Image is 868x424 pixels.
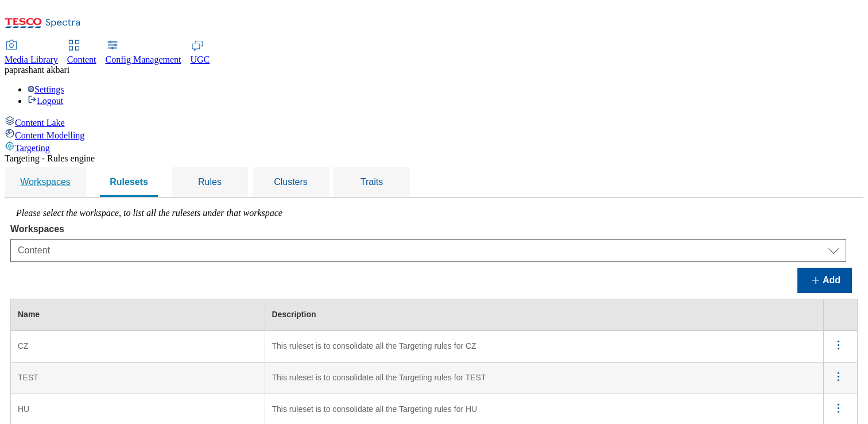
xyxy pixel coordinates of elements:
span: Content Lake [15,118,65,128]
svg: menus [831,338,846,352]
span: UGC [191,55,210,64]
label: Workspaces [10,224,846,234]
td: TEST [11,363,265,394]
a: Targeting [5,141,863,153]
th: Description [265,299,824,331]
span: Traits [361,177,383,187]
span: Targeting [15,143,50,153]
a: UGC [191,41,210,65]
a: Logout [28,96,63,106]
a: Media Library [5,41,58,65]
span: Rules [198,177,222,187]
a: Settings [28,84,64,94]
a: Content [67,41,96,65]
th: Name [11,299,265,331]
td: CZ [11,331,265,363]
label: Please select the workspace, to list all the rulesets under that workspace [16,208,282,218]
span: Clusters [274,177,308,187]
span: Config Management [106,55,181,64]
span: pa [5,65,13,75]
td: This ruleset is to consolidate all the Targeting rules for CZ [265,331,824,363]
a: Content Modelling [5,128,863,141]
span: Content [67,55,96,64]
td: This ruleset is to consolidate all the Targeting rules for TEST [265,363,824,394]
svg: menus [831,369,846,384]
svg: menus [831,401,846,415]
div: Targeting - Rules engine [5,153,863,164]
span: Rulesets [110,177,148,187]
a: Content Lake [5,115,863,128]
button: Add [797,268,852,293]
span: prashant akbari [13,65,69,75]
span: Content Modelling [15,130,84,140]
a: Config Management [106,41,181,65]
span: Workspaces [20,177,71,187]
span: Media Library [5,55,58,64]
